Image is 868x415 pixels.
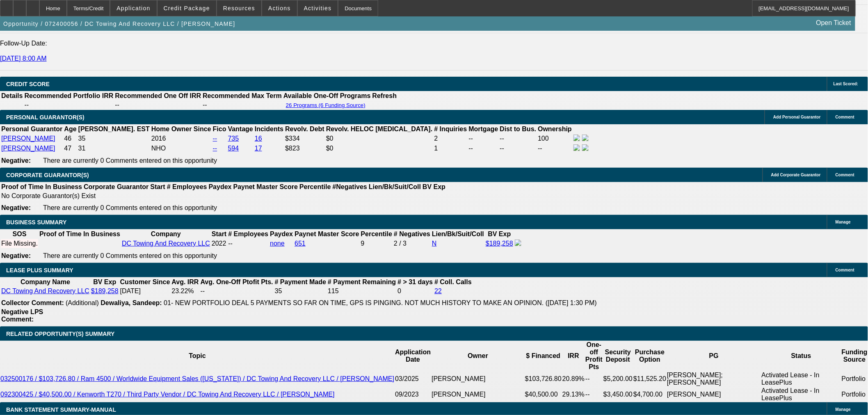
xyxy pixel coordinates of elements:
td: 31 [78,144,150,153]
td: [PERSON_NAME] [667,387,761,402]
td: $823 [285,144,325,153]
b: Personal Guarantor [1,125,62,132]
td: $3,450.00 [603,387,633,402]
a: [PERSON_NAME] [1,145,55,152]
th: One-off Profit Pts [585,341,603,371]
div: File Missing. [1,240,38,247]
td: $5,200.00 [603,371,633,387]
div: 2 / 3 [394,240,430,247]
span: RELATED OPPORTUNITY(S) SUMMARY [6,331,114,337]
td: [PERSON_NAME] [431,371,525,387]
img: facebook-icon.png [515,239,521,246]
td: Activated Lease - In LeasePlus [761,387,841,402]
td: -- [585,371,603,387]
button: Credit Package [158,0,216,16]
b: Company [151,230,181,237]
span: There are currently 0 Comments entered on this opportunity [43,252,217,259]
span: There are currently 0 Comments entered on this opportunity [43,157,217,164]
td: $334 [285,134,325,143]
th: PG [667,341,761,371]
b: Revolv. HELOC [MEDICAL_DATA]. [326,125,433,132]
th: Status [761,341,841,371]
span: Add Personal Guarantor [773,115,821,119]
b: Avg. IRR [171,278,199,285]
button: Activities [298,0,338,16]
b: #Negatives [333,183,368,190]
th: Recommended Portfolio IRR [24,92,114,100]
td: 23.22% [171,287,199,295]
td: Portfolio [841,387,868,402]
span: Comment [836,268,854,272]
td: NHO [151,144,212,153]
td: 0 [397,287,433,295]
b: Paynet Master Score [295,230,359,237]
a: $189,258 [91,287,119,294]
td: [PERSON_NAME] [431,387,525,402]
b: Corporate Guarantor [84,183,148,190]
a: -- [213,135,217,142]
b: Paydex [209,183,232,190]
a: Open Ticket [813,16,854,30]
td: 29.13% [562,387,585,402]
td: $11,525.20 [633,371,667,387]
span: PERSONAL GUARANTOR(S) [6,114,85,121]
td: No Corporate Guarantor(s) Exist [1,192,449,200]
span: Opportunity / 072400056 / DC Towing And Recovery LLC / [PERSON_NAME] [3,21,235,27]
b: # > 31 days [397,278,433,285]
td: -- [200,287,274,295]
td: 03/2025 [395,371,431,387]
b: Incidents [255,125,283,132]
span: There are currently 0 Comments entered on this opportunity [43,204,217,211]
span: 01- NEW PORTFOLIO DEAL 5 PAYMENTS SO FAR ON TIME, GPS IS PINGING. NOT MUCH HISTORY TO MAKE AN OPI... [164,299,597,306]
a: N [432,240,437,247]
div: 9 [361,240,392,247]
b: Percentile [299,183,331,190]
a: DC Towing And Recovery LLC [1,287,89,294]
span: Manage [836,407,851,412]
th: $ Financed [525,341,562,371]
th: Owner [431,341,525,371]
th: Funding Source [841,341,868,371]
b: Revolv. Debt [285,125,324,132]
b: Mortgage [469,125,498,132]
img: linkedin-icon.png [582,135,589,141]
span: BANK STATEMENT SUMMARY-MANUAL [6,406,116,413]
b: Percentile [361,230,392,237]
b: Avg. One-Off Ptofit Pts. [201,278,273,285]
button: 26 Programs (6 Funding Source) [283,102,368,109]
b: # Payment Remaining [328,278,396,285]
b: Collector Comment: [1,299,64,306]
img: facebook-icon.png [573,135,580,141]
span: Last Scored: [834,82,859,86]
b: BV Exp [423,183,445,190]
span: Comment [836,173,854,177]
b: Dewaliya, Sandeep: [101,299,162,306]
img: linkedin-icon.png [582,144,589,151]
b: # Employees [167,183,207,190]
span: -- [228,240,233,247]
b: Paydex [270,230,293,237]
td: [DATE] [120,287,171,295]
a: 594 [228,145,239,152]
b: Vantage [228,125,253,132]
td: [PERSON_NAME]; [PERSON_NAME] [667,371,761,387]
a: DC Towing And Recovery LLC [122,240,210,247]
span: LEASE PLUS SUMMARY [6,267,73,274]
b: Start [150,183,165,190]
b: Home Owner Since [151,125,211,132]
td: 1 [434,144,467,153]
a: 16 [255,135,262,142]
th: Application Date [395,341,431,371]
span: Application [116,5,150,11]
th: IRR [562,341,585,371]
td: 09/2023 [395,387,431,402]
td: -- [500,134,537,143]
th: Proof of Time In Business [1,183,82,191]
td: 115 [327,287,396,295]
td: 47 [64,144,77,153]
a: 735 [228,135,239,142]
td: 35 [274,287,327,295]
td: 35 [78,134,150,143]
span: Actions [268,5,291,11]
b: BV Exp [93,278,116,285]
